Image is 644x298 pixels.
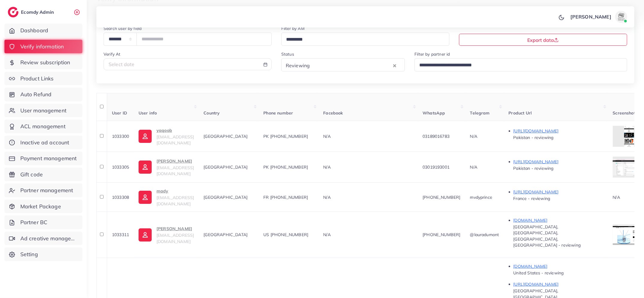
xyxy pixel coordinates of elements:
span: Ad creative management [20,235,78,242]
span: [EMAIL_ADDRESS][DOMAIN_NAME] [157,233,194,244]
div: Search for option [414,58,627,71]
p: [URL][DOMAIN_NAME] [514,281,603,288]
a: Payment management [4,152,82,165]
p: [PERSON_NAME] [570,13,611,20]
a: Gift code [4,168,82,181]
span: Review subscription [20,59,70,66]
span: Payment management [20,155,77,162]
span: N/A [613,195,620,200]
img: ic-user-info.36bf1079.svg [139,191,152,204]
span: United States - reviewing [514,270,564,276]
p: [PERSON_NAME] [157,158,194,165]
a: mady[EMAIL_ADDRESS][DOMAIN_NAME] [139,187,194,207]
span: User ID [112,110,127,116]
span: Export data [527,37,559,43]
span: 03019193001 [423,164,449,170]
span: Phone number [263,110,293,116]
span: Pakistan - reviewing [514,135,554,140]
span: Partner BC [20,218,48,226]
span: Auto Refund [20,91,52,98]
span: [GEOGRAPHIC_DATA] [203,134,247,139]
span: Country [203,110,220,116]
label: Status [281,51,294,57]
img: ic-user-info.36bf1079.svg [139,130,152,143]
a: Partner management [4,184,82,197]
a: ACL management [4,120,82,133]
span: N/A [323,164,330,170]
a: [PERSON_NAME]avatar [567,11,630,23]
a: Product Links [4,72,82,85]
span: Verify information [20,43,64,51]
img: ic-user-info.36bf1079.svg [139,161,152,174]
p: [URL][DOMAIN_NAME] [514,127,603,135]
input: Search for option [284,35,442,44]
a: Verify information [4,40,82,54]
a: Review subscription [4,56,82,69]
span: 1033308 [112,195,129,200]
span: Telegram [470,110,490,116]
span: User info [139,110,157,116]
span: [PHONE_NUMBER] [423,232,460,237]
span: Select date [109,61,135,67]
span: N/A [323,232,330,237]
input: Search for option [417,61,619,70]
span: N/A [470,134,477,139]
img: avatar [615,11,627,23]
span: [PHONE_NUMBER] [423,195,460,200]
a: Ad creative management [4,232,82,245]
span: 1033311 [112,232,129,237]
img: ic-user-info.36bf1079.svg [139,228,152,242]
a: Dashboard [4,24,82,37]
p: [URL][DOMAIN_NAME] [514,158,603,165]
span: N/A [323,195,330,200]
span: Dashboard [20,27,48,34]
a: Inactive ad account [4,136,82,149]
span: Product Url [509,110,532,116]
img: img uploaded [624,126,634,147]
p: mady [157,187,194,195]
span: US [PHONE_NUMBER] [263,232,308,237]
span: France - reviewing [514,196,550,201]
h2: Ecomdy Admin [21,9,55,15]
a: Auto Refund [4,88,82,101]
a: User management [4,104,82,117]
label: Filter by partner id [414,51,450,57]
span: 1033300 [112,134,129,139]
span: Pakistan - reviewing [514,166,554,171]
span: [EMAIL_ADDRESS][DOMAIN_NAME] [157,195,194,206]
span: ACL management [20,123,66,130]
p: [URL][DOMAIN_NAME] [514,188,603,195]
span: Facebook [323,110,343,116]
span: [GEOGRAPHIC_DATA] [203,164,247,170]
a: Market Package [4,200,82,213]
span: FR [PHONE_NUMBER] [263,195,308,200]
span: mvdyprince [470,195,493,200]
button: Export data [459,34,627,46]
span: 03189016783 [423,134,449,139]
p: yaqoob [157,127,194,134]
p: [DOMAIN_NAME] [514,217,603,224]
span: Partner management [20,187,73,194]
a: Setting [4,247,82,261]
p: [PERSON_NAME] [157,225,194,232]
span: [GEOGRAPHIC_DATA] [203,195,247,200]
div: Search for option [281,58,405,71]
a: Partner BC [4,216,82,229]
img: logo [8,7,19,17]
div: Search for option [281,33,449,45]
label: Verify At [104,51,120,57]
span: Screenshots [613,110,638,116]
span: Market Package [20,203,61,210]
span: PK [PHONE_NUMBER] [263,164,308,170]
span: Gift code [20,171,43,178]
span: Setting [20,250,38,258]
span: [EMAIL_ADDRESS][DOMAIN_NAME] [157,165,194,176]
span: 1033305 [112,164,129,170]
span: User management [20,107,66,114]
input: Search for option [312,61,392,70]
span: WhatsApp [423,110,445,116]
span: Reviewing [285,61,311,70]
a: yaqoob[EMAIL_ADDRESS][DOMAIN_NAME] [139,127,194,146]
span: [GEOGRAPHIC_DATA] [203,232,247,237]
span: [GEOGRAPHIC_DATA], [GEOGRAPHIC_DATA], [GEOGRAPHIC_DATA], [GEOGRAPHIC_DATA] - reviewing [514,224,581,248]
